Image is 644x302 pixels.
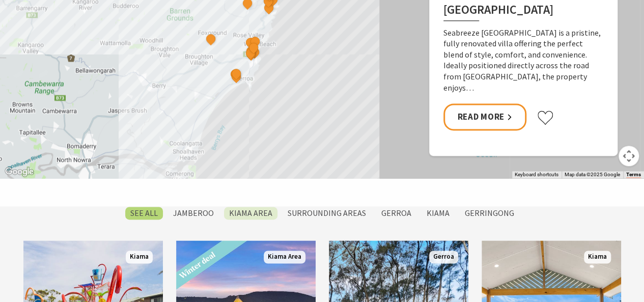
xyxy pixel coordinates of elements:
[283,207,371,219] label: Surrounding Areas
[537,110,554,125] button: Click to favourite Seabreeze Luxury Beach House
[125,207,163,219] label: SEE All
[376,207,416,219] label: Gerroa
[429,251,458,263] span: Gerroa
[204,32,217,45] button: See detail about EagleView Park
[422,207,455,219] label: Kiama
[262,1,275,14] button: See detail about Bask at Loves Bay
[3,165,36,178] img: Google
[168,207,219,219] label: Jamberoo
[244,46,257,60] button: See detail about Coast and Country Holidays
[247,41,260,54] button: See detail about Werri Beach Holiday Park
[264,251,305,263] span: Kiama Area
[126,251,153,263] span: Kiama
[565,172,620,177] span: Map data ©2025 Google
[3,165,36,178] a: Open this area in Google Maps (opens a new window)
[515,171,558,178] button: Keyboard shortcuts
[229,70,242,83] button: See detail about Seven Mile Beach Holiday Park
[224,207,277,219] label: Kiama Area
[443,28,603,94] p: Seabreeze [GEOGRAPHIC_DATA] is a pristine, fully renovated villa offering the perfect blend of st...
[460,207,519,219] label: Gerringong
[230,67,243,80] button: See detail about Discovery Parks - Gerroa
[619,146,639,166] button: Map camera controls
[584,251,611,263] span: Kiama
[626,172,641,178] a: Terms (opens in new tab)
[443,103,526,130] a: Read More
